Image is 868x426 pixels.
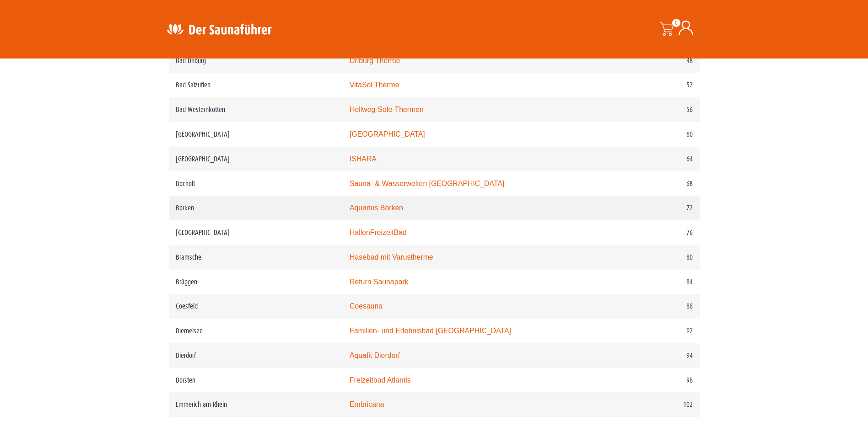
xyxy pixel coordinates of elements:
[350,180,504,187] a: Sauna- & Wasserwelten [GEOGRAPHIC_DATA]
[169,147,343,171] td: [GEOGRAPHIC_DATA]
[169,294,343,319] td: Coesfeld
[169,48,343,73] td: Bad Driburg
[169,245,343,270] td: Bramsche
[169,97,343,122] td: Bad Westernkotten
[169,343,343,368] td: Dierdorf
[169,122,343,147] td: [GEOGRAPHIC_DATA]
[604,270,699,294] td: 84
[604,368,699,393] td: 98
[169,392,343,417] td: Emmerich am Rhein
[350,81,399,89] a: VitaSol Therme
[350,302,383,310] a: Coesauna
[169,220,343,245] td: [GEOGRAPHIC_DATA]
[604,48,699,73] td: 48
[604,147,699,171] td: 64
[350,229,407,236] a: HallenFreizeitBad
[350,155,377,163] a: ISHARA
[350,351,400,359] a: Aquafit Dierdorf
[672,19,680,27] span: 0
[604,97,699,122] td: 56
[169,270,343,294] td: Brüggen
[350,400,384,408] a: Embricana
[604,171,699,196] td: 68
[604,245,699,270] td: 80
[169,368,343,393] td: Dorsten
[169,196,343,220] td: Borken
[604,196,699,220] td: 72
[604,122,699,147] td: 60
[350,278,408,286] a: Return Saunapark
[350,130,425,138] a: [GEOGRAPHIC_DATA]
[604,220,699,245] td: 76
[350,57,400,64] a: Driburg Therme
[169,171,343,196] td: Bocholt
[350,106,424,113] a: Hellweg-Sole-Thermen
[350,253,433,261] a: Hasebad mit Varustherme
[604,73,699,97] td: 52
[604,392,699,417] td: 102
[350,327,511,335] a: Familien- und Erlebnisbad [GEOGRAPHIC_DATA]
[350,376,411,384] a: Freizeitbad Atlantis
[350,204,403,212] a: Aquarius Borken
[604,343,699,368] td: 94
[604,294,699,319] td: 88
[169,73,343,97] td: Bad Salzuflen
[169,319,343,343] td: Diemelsee
[604,319,699,343] td: 92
